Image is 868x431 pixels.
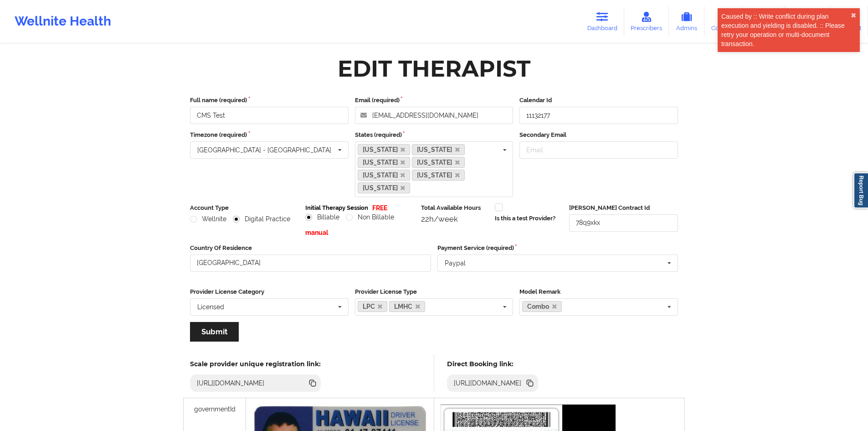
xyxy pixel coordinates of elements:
[358,157,411,168] a: [US_STATE]
[355,96,514,105] label: Email (required)
[193,379,268,388] div: [URL][DOMAIN_NAME]
[519,107,678,124] input: Calendar Id
[197,304,224,310] div: Licensed
[190,107,349,124] input: Full name
[358,170,411,181] a: [US_STATE]
[450,379,525,388] div: [URL][DOMAIN_NAME]
[190,360,321,368] h5: Scale provider unique registration link:
[358,301,388,312] a: LPC
[412,157,465,168] a: [US_STATE]
[233,215,290,223] label: Digital Practice
[190,130,349,140] label: Timezone (required)
[346,213,394,221] label: Non Billable
[519,141,678,159] input: Email
[853,172,868,208] a: Report Bug
[704,6,742,36] a: Coaches
[355,130,514,140] label: States (required)
[519,130,678,140] label: Secondary Email
[519,287,678,296] label: Model Remark
[355,287,514,296] label: Provider License Type
[190,203,299,213] label: Account Type
[580,6,624,36] a: Dashboard
[190,96,349,105] label: Full name (required)
[721,12,851,48] div: Caused by :: Write conflict during plan execution and yielding is disabled. :: Please retry your ...
[358,144,411,155] a: [US_STATE]
[569,214,678,232] input: Deel Contract Id
[372,203,387,213] p: FREE
[447,360,539,368] h5: Direct Booking link:
[190,215,226,223] label: Wellnite
[355,107,514,124] input: Email address
[624,6,669,36] a: Prescribers
[522,301,562,312] a: Combo
[190,244,431,253] label: Country Of Residence
[338,54,530,83] div: Edit Therapist
[305,228,414,237] p: manual
[445,260,466,266] div: Paypal
[421,214,488,223] div: 22h/week
[437,244,678,253] label: Payment Service (required)
[305,213,339,221] label: Billable
[190,322,239,342] button: Submit
[190,287,349,296] label: Provider License Category
[412,144,465,155] a: [US_STATE]
[358,182,411,193] a: [US_STATE]
[197,147,331,153] div: [GEOGRAPHIC_DATA] - [GEOGRAPHIC_DATA]
[412,170,465,181] a: [US_STATE]
[669,6,704,36] a: Admins
[569,203,678,213] label: [PERSON_NAME] Contract Id
[305,203,368,213] label: Initial Therapy Session
[389,301,425,312] a: LMHC
[421,203,488,213] label: Total Available Hours
[851,12,856,19] button: close
[519,96,678,105] label: Calendar Id
[495,214,555,223] label: Is this a test Provider?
